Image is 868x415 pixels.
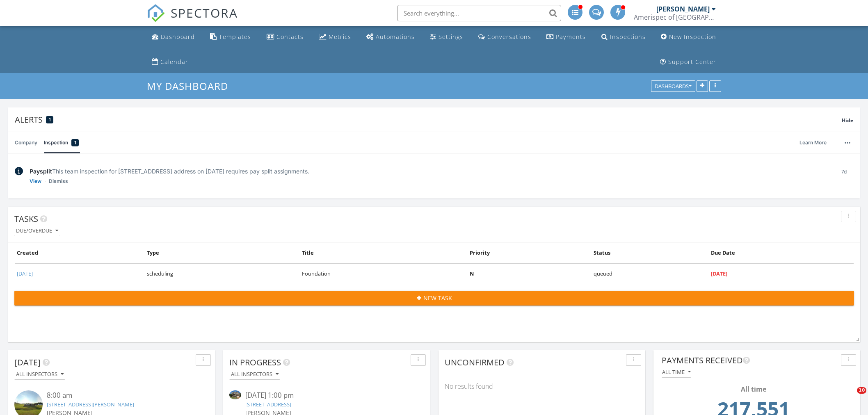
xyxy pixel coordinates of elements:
div: All Inspectors [16,372,64,377]
iframe: Intercom live chat [840,387,860,407]
span: In Progress [229,357,281,368]
a: Inspections [598,30,649,45]
a: Dismiss [49,177,68,185]
span: Tasks [14,213,38,224]
div: All Inspectors [231,372,279,377]
div: Automations [376,33,415,41]
a: Settings [427,30,466,45]
input: Search everything... [397,5,561,21]
div: Metrics [329,33,351,41]
a: Company [15,132,37,153]
div: Payments Received [662,354,838,367]
a: Conversations [475,30,535,45]
div: Settings [439,33,463,41]
span: Unconfirmed [445,357,505,368]
td: Created [15,243,145,263]
div: Due/Overdue [16,228,58,234]
span: Hide [842,117,853,124]
td: Status [592,243,709,263]
a: Calendar [148,55,192,70]
td: Title [300,243,468,263]
a: SPECTORA [147,11,238,28]
a: Automations (Advanced) [363,30,418,45]
a: Support Center [657,55,720,70]
img: The Best Home Inspection Software - Spectora [147,4,165,22]
a: View [30,177,41,185]
a: [STREET_ADDRESS] [245,401,291,408]
div: [DATE] 1:00 pm [245,390,407,401]
span: 1 [74,139,76,147]
button: All time [662,367,691,378]
div: Dashboard [161,33,195,41]
td: [DATE] [709,263,854,284]
span: 10 [857,387,866,394]
a: Templates [207,30,254,45]
div: Dashboards [655,84,692,89]
a: New Inspection [658,30,720,45]
a: Learn More [799,139,831,147]
div: Templates [219,33,251,41]
div: Calendar [160,58,188,66]
a: Dashboard [148,30,198,45]
div: Conversations [487,33,531,41]
a: Contacts [263,30,307,45]
span: 1 [49,117,51,123]
div: Payments [556,33,586,41]
div: [PERSON_NAME] [656,5,710,13]
div: Support Center [668,58,716,66]
button: New Task [14,291,854,306]
div: New Inspection [669,33,716,41]
a: Inspection [44,132,79,153]
div: This team inspection for [STREET_ADDRESS] address on [DATE] requires pay split assignments. [30,167,828,176]
img: info-2c025b9f2229fc06645a.svg [15,167,23,176]
div: 7d [835,167,853,185]
td: scheduling [145,263,300,284]
div: Inspections [610,33,646,41]
b: N [470,270,474,277]
span: Foundation [302,270,331,277]
div: 8:00 am [47,390,193,401]
td: queued [592,263,709,284]
div: Amerispec of Middle Tennessee [634,13,716,21]
div: All time [664,384,843,394]
img: ellipsis-632cfdd7c38ec3a7d453.svg [845,142,850,144]
span: New Task [423,294,452,302]
div: All time [662,369,691,375]
td: Priority [468,243,592,263]
td: Due Date [709,243,854,263]
a: Payments [543,30,589,45]
div: Alerts [15,114,842,125]
td: Type [145,243,300,263]
button: Dashboards [651,81,695,92]
span: [DATE] [14,357,41,368]
span: Paysplit [30,168,52,175]
img: 9348305%2Fcover_photos%2FjGcRygFjzIKMph4zz4Ee%2Fsmall.jpg [229,390,241,399]
button: All Inspectors [14,369,65,380]
button: Due/Overdue [14,226,60,237]
a: Metrics [315,30,354,45]
div: No results found [439,375,645,397]
a: [STREET_ADDRESS][PERSON_NAME] [47,401,134,408]
button: All Inspectors [229,369,280,380]
a: My Dashboard [147,79,235,93]
div: Contacts [276,33,304,41]
a: [DATE] [17,270,33,277]
span: SPECTORA [171,4,238,21]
